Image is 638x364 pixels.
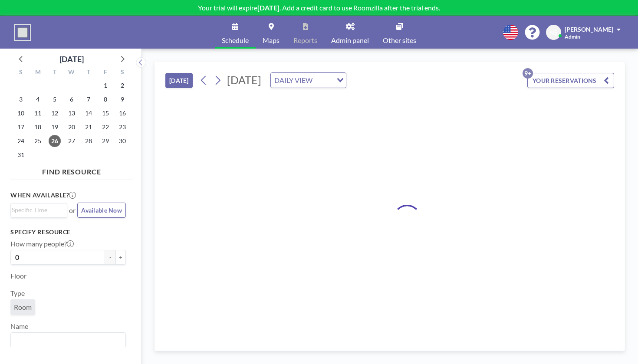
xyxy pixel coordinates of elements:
div: [DATE] [59,53,84,65]
span: Saturday, August 23, 2025 [116,121,128,133]
div: S [13,67,30,79]
span: [PERSON_NAME] [565,26,613,33]
span: Tuesday, August 26, 2025 [49,135,61,147]
span: Sunday, August 10, 2025 [15,107,27,119]
span: Saturday, August 9, 2025 [116,93,128,105]
span: Thursday, August 28, 2025 [82,135,95,147]
input: Search for option [315,75,332,86]
span: Saturday, August 30, 2025 [116,135,128,147]
span: Admin [565,33,580,40]
span: Tuesday, August 5, 2025 [49,93,61,105]
span: Thursday, August 14, 2025 [82,107,95,119]
b: [DATE] [257,3,280,12]
button: Available Now [77,203,126,218]
span: Wednesday, August 27, 2025 [66,135,78,147]
div: Search for option [11,203,67,216]
span: Tuesday, August 19, 2025 [49,121,61,133]
span: Sunday, August 31, 2025 [15,149,27,161]
span: NS [549,29,558,36]
div: Search for option [271,73,346,88]
a: Maps [256,16,286,49]
span: Maps [263,37,280,44]
span: Saturday, August 16, 2025 [116,107,128,119]
span: Friday, August 15, 2025 [99,107,112,119]
span: Admin panel [331,37,369,44]
img: organization-logo [14,24,31,41]
span: [DATE] [227,73,261,86]
button: - [105,250,115,265]
label: Type [10,289,25,298]
span: Tuesday, August 12, 2025 [49,107,61,119]
input: Search for option [12,205,62,215]
label: Floor [10,272,26,280]
div: T [80,67,97,79]
p: 9+ [523,68,533,79]
label: How many people? [10,239,74,248]
span: Thursday, August 7, 2025 [82,93,95,105]
span: DAILY VIEW [273,75,314,86]
button: [DATE] [165,73,193,88]
span: Saturday, August 2, 2025 [116,79,128,92]
a: Other sites [376,16,423,49]
span: Friday, August 1, 2025 [99,79,112,92]
span: Available Now [81,207,122,214]
div: W [63,67,80,79]
label: Name [10,322,28,331]
span: Reports [293,37,317,44]
span: Friday, August 22, 2025 [99,121,112,133]
span: Wednesday, August 13, 2025 [66,107,78,119]
span: Monday, August 11, 2025 [32,107,44,119]
span: Monday, August 25, 2025 [32,135,44,147]
span: Thursday, August 21, 2025 [82,121,95,133]
input: Search for option [12,334,121,346]
span: Monday, August 18, 2025 [32,121,44,133]
h3: Specify resource [10,228,126,236]
span: Friday, August 8, 2025 [99,93,112,105]
button: + [115,250,126,265]
span: Sunday, August 17, 2025 [15,121,27,133]
div: T [46,67,63,79]
button: YOUR RESERVATIONS9+ [527,73,614,88]
div: S [114,67,131,79]
a: Schedule [215,16,256,49]
span: Wednesday, August 20, 2025 [66,121,78,133]
a: Reports [286,16,324,49]
span: or [69,206,76,215]
span: Friday, August 29, 2025 [99,135,112,147]
span: Sunday, August 3, 2025 [15,93,27,105]
span: Wednesday, August 6, 2025 [66,93,78,105]
h4: FIND RESOURCE [10,164,133,176]
span: Other sites [383,37,416,44]
div: F [97,67,114,79]
span: Sunday, August 24, 2025 [15,135,27,147]
div: M [30,67,46,79]
span: Room [14,303,32,312]
span: Schedule [222,37,249,44]
span: Monday, August 4, 2025 [32,93,44,105]
div: Search for option [11,333,125,348]
a: Admin panel [324,16,376,49]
